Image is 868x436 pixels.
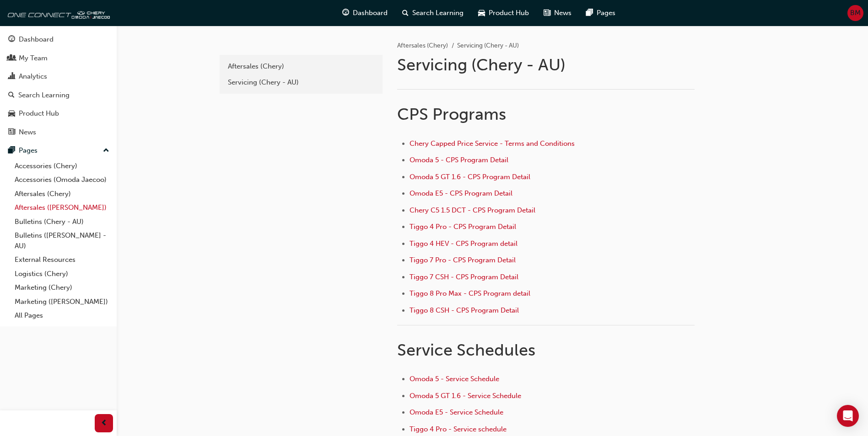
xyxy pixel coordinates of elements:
[536,4,579,22] a: news-iconNews
[11,215,113,229] a: Bulletins (Chery - AU)
[410,408,503,416] a: Omoda E5 - Service Schedule
[8,36,15,44] span: guage-icon
[410,256,516,264] a: Tiggo 7 Pro - CPS Program Detail
[19,108,59,119] div: Product Hub
[8,73,15,81] span: chart-icon
[410,139,575,148] a: Chery Capped Price Service - Terms and Conditions
[410,392,521,400] a: Omoda 5 GT 1.6 - Service Schedule
[4,142,113,159] button: Pages
[5,4,110,22] img: oneconnect
[397,55,697,75] h1: Servicing (Chery - AU)
[11,281,113,295] a: Marketing (Chery)
[353,8,388,18] span: Dashboard
[11,173,113,187] a: Accessories (Omoda Jaecoo)
[4,105,113,122] a: Product Hub
[8,91,15,100] span: search-icon
[410,223,516,231] a: Tiggo 4 Pro - CPS Program Detail
[579,4,623,22] a: pages-iconPages
[19,127,36,138] div: News
[412,8,464,18] span: Search Learning
[11,159,113,173] a: Accessories (Chery)
[410,375,499,383] a: Omoda 5 - Service Schedule
[410,173,530,181] a: Omoda 5 GT 1.6 - CPS Program Detail
[8,147,15,155] span: pages-icon
[4,31,113,48] a: Dashboard
[19,145,38,156] div: Pages
[19,71,47,82] div: Analytics
[489,8,529,18] span: Product Hub
[544,7,550,19] span: news-icon
[410,206,535,214] a: Chery C5 1.5 DCT - CPS Program Detail
[478,7,485,19] span: car-icon
[397,42,448,49] a: Aftersales (Chery)
[8,110,15,118] span: car-icon
[11,201,113,215] a: Aftersales ([PERSON_NAME])
[410,306,519,314] a: Tiggo 8 CSH - CPS Program Detail
[471,4,536,22] a: car-iconProduct Hub
[850,8,861,18] span: BM
[4,50,113,67] a: My Team
[228,77,374,88] div: Servicing (Chery - AU)
[11,267,113,281] a: Logistics (Chery)
[410,425,507,433] a: Tiggo 4 Pro - Service schedule
[11,295,113,309] a: Marketing ([PERSON_NAME])
[11,229,113,253] a: Bulletins ([PERSON_NAME] - AU)
[397,104,506,124] span: CPS Programs
[223,58,379,74] a: Aftersales (Chery)
[18,90,70,101] div: Search Learning
[4,68,113,85] a: Analytics
[11,253,113,267] a: External Resources
[223,74,379,90] a: Servicing (Chery - AU)
[4,87,113,104] a: Search Learning
[397,340,535,360] span: Service Schedules
[586,7,593,19] span: pages-icon
[11,308,113,323] a: All Pages
[410,273,518,281] a: Tiggo 7 CSH - CPS Program Detail
[19,34,54,45] div: Dashboard
[101,418,108,429] span: prev-icon
[19,53,48,64] div: My Team
[410,189,512,197] a: Omoda E5 - CPS Program Detail
[8,128,15,137] span: news-icon
[410,156,508,164] a: Omoda 5 - CPS Program Detail
[837,405,859,427] div: Open Intercom Messenger
[103,145,109,157] span: up-icon
[847,5,863,21] button: BM
[410,289,530,298] a: Tiggo 8 Pro Max - CPS Program detail
[228,61,374,72] div: Aftersales (Chery)
[395,4,471,22] a: search-iconSearch Learning
[4,124,113,141] a: News
[11,187,113,201] a: Aftersales (Chery)
[8,54,15,63] span: people-icon
[402,7,409,19] span: search-icon
[597,8,615,18] span: Pages
[335,4,395,22] a: guage-iconDashboard
[554,8,571,18] span: News
[342,7,349,19] span: guage-icon
[4,29,113,142] button: DashboardMy TeamAnalyticsSearch LearningProduct HubNews
[457,41,519,51] li: Servicing (Chery - AU)
[410,239,518,248] a: Tiggo 4 HEV - CPS Program detail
